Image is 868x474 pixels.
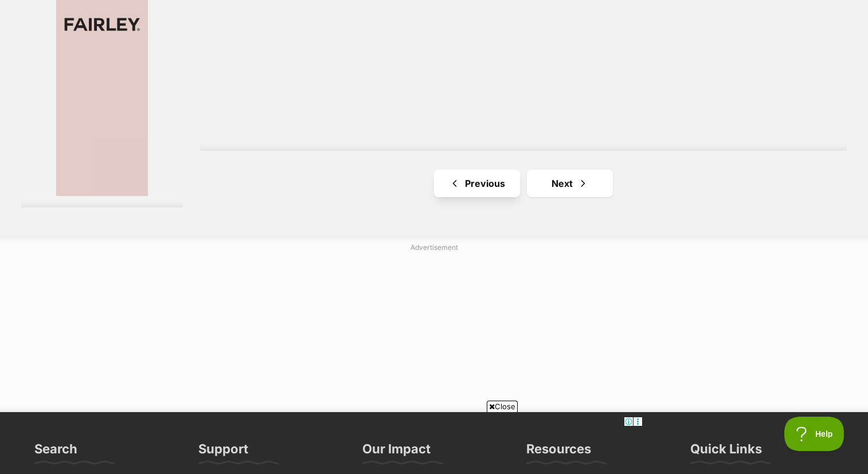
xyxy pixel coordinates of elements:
[527,170,613,197] a: Next page
[784,417,845,451] iframe: Help Scout Beacon - Open
[200,170,847,197] nav: Pagination
[198,441,248,464] h3: Support
[487,401,518,412] span: Close
[434,170,520,197] a: Previous page
[156,257,712,401] iframe: Advertisement
[690,441,762,464] h3: Quick Links
[34,441,77,464] h3: Search
[225,417,643,468] iframe: Advertisement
